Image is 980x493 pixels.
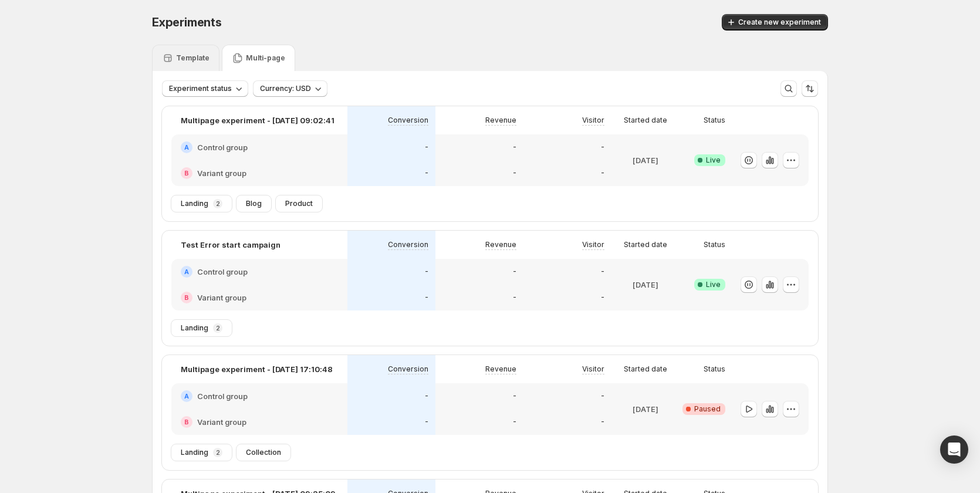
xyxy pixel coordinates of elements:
[184,418,189,426] h2: B
[704,240,725,249] p: Status
[704,364,725,374] p: Status
[513,417,516,427] p: -
[184,144,189,151] h2: A
[624,364,667,374] p: Started date
[601,293,604,302] p: -
[260,84,311,93] span: Currency: USD
[246,53,285,63] p: Multi-page
[633,403,658,415] p: [DATE]
[181,199,208,208] span: Landing
[582,364,604,374] p: Visitor
[425,391,428,401] p: -
[152,15,222,29] span: Experiments
[184,393,189,400] h2: A
[184,294,189,301] h2: B
[388,364,428,374] p: Conversion
[197,141,248,153] h2: Control group
[197,292,246,303] h2: Variant group
[706,280,721,289] span: Live
[802,80,818,97] button: Sort the results
[601,391,604,401] p: -
[513,168,516,178] p: -
[485,116,516,125] p: Revenue
[181,363,333,375] p: Multipage experiment - [DATE] 17:10:48
[722,14,828,31] button: Create new experiment
[601,417,604,427] p: -
[246,199,262,208] span: Blog
[197,390,248,402] h2: Control group
[246,448,281,457] span: Collection
[253,80,327,97] button: Currency: USD
[388,116,428,125] p: Conversion
[633,154,658,166] p: [DATE]
[582,240,604,249] p: Visitor
[169,84,232,93] span: Experiment status
[216,200,220,207] p: 2
[181,448,208,457] span: Landing
[513,267,516,276] p: -
[601,267,604,276] p: -
[513,391,516,401] p: -
[285,199,313,208] span: Product
[216,325,220,332] p: 2
[485,240,516,249] p: Revenue
[601,143,604,152] p: -
[425,143,428,152] p: -
[633,279,658,291] p: [DATE]
[485,364,516,374] p: Revenue
[624,240,667,249] p: Started date
[706,156,721,165] span: Live
[388,240,428,249] p: Conversion
[513,143,516,152] p: -
[425,293,428,302] p: -
[197,266,248,278] h2: Control group
[184,170,189,177] h2: B
[176,53,209,63] p: Template
[738,18,821,27] span: Create new experiment
[601,168,604,178] p: -
[181,239,281,251] p: Test Error start campaign
[197,167,246,179] h2: Variant group
[197,416,246,428] h2: Variant group
[425,417,428,427] p: -
[704,116,725,125] p: Status
[425,267,428,276] p: -
[582,116,604,125] p: Visitor
[940,435,968,464] div: Open Intercom Messenger
[425,168,428,178] p: -
[184,268,189,275] h2: A
[216,449,220,456] p: 2
[181,323,208,333] span: Landing
[694,404,721,414] span: Paused
[181,114,334,126] p: Multipage experiment - [DATE] 09:02:41
[162,80,248,97] button: Experiment status
[513,293,516,302] p: -
[624,116,667,125] p: Started date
